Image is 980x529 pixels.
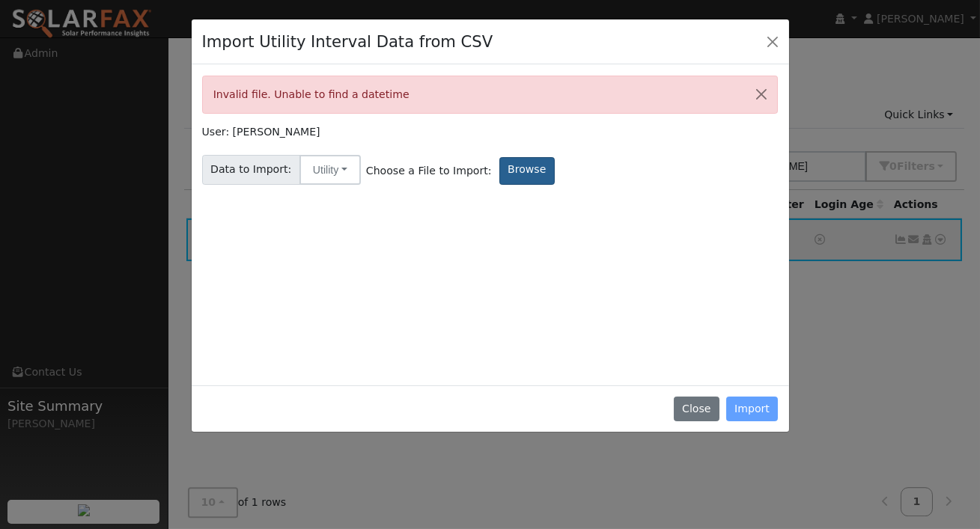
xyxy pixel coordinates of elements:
[202,30,493,54] h4: Import Utility Interval Data from CSV
[202,76,779,114] div: Invalid file. Unable to find a datetime
[499,157,555,185] label: Browse
[762,31,783,52] button: Close
[746,76,777,113] button: Close
[202,155,300,185] span: Data to Import:
[299,155,361,185] button: Utility
[202,124,320,140] label: User: [PERSON_NAME]
[366,163,492,179] span: Choose a File to Import:
[674,397,719,422] button: Close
